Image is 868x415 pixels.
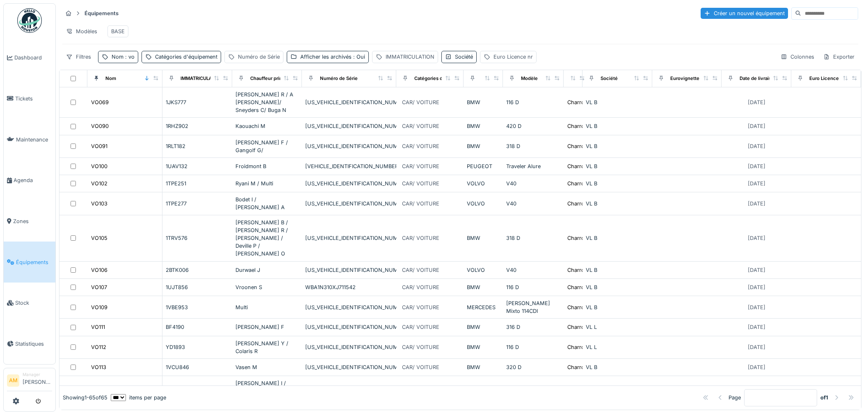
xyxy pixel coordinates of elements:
[402,363,439,371] div: CAR/ VOITURE
[506,266,560,274] div: V40
[305,303,393,311] div: [US_VEHICLE_IDENTIFICATION_NUMBER]
[506,323,560,331] div: 316 D
[567,323,586,331] div: Charroi
[748,180,765,187] div: [DATE]
[567,303,586,311] div: Charroi
[506,234,560,242] div: 318 D
[586,162,649,170] div: VL B
[748,363,765,371] div: [DATE]
[23,372,52,378] div: Manager
[300,53,365,61] div: Afficher les archivés
[402,122,439,130] div: CAR/ VOITURE
[748,162,765,170] div: [DATE]
[4,324,55,365] a: Statistiques
[809,75,845,82] div: Euro Licence nr
[7,372,52,391] a: AM Manager[PERSON_NAME]
[521,75,538,82] div: Modèle
[748,200,765,207] div: [DATE]
[402,200,439,207] div: CAR/ VOITURE
[467,343,500,351] div: BMW
[166,266,229,274] div: 2BTK006
[567,234,586,242] div: Charroi
[493,53,533,61] div: Euro Licence nr
[567,343,586,351] div: Charroi
[15,340,52,348] span: Statistiques
[506,142,560,150] div: 318 D
[586,323,649,331] div: VL L
[235,162,299,170] div: Froidmont B
[467,303,500,311] div: MERCEDES
[250,75,293,82] div: Chauffeur principal
[7,374,19,387] li: AM
[402,266,439,274] div: CAR/ VOITURE
[166,323,229,331] div: BF4190
[467,283,500,291] div: BMW
[17,8,42,33] img: Badge_color-CXgf-gQk.svg
[586,98,649,106] div: VL B
[467,323,500,331] div: BMW
[305,363,393,371] div: [US_VEHICLE_IDENTIFICATION_NUMBER]
[586,180,649,187] div: VL B
[567,283,586,291] div: Charroi
[567,98,586,106] div: Charroi
[235,91,299,114] div: [PERSON_NAME] R / A [PERSON_NAME]/ Sneyders C/ Buga N
[14,54,52,62] span: Dashboard
[748,266,765,274] div: [DATE]
[402,323,439,331] div: CAR/ VOITURE
[748,122,765,130] div: [DATE]
[748,323,765,331] div: [DATE]
[23,372,52,389] li: [PERSON_NAME]
[91,303,107,311] div: VO109
[467,234,500,242] div: BMW
[305,200,393,207] div: [US_VEHICLE_IDENTIFICATION_NUMBER]
[467,142,500,150] div: BMW
[235,196,299,211] div: Bodet I / [PERSON_NAME] A
[506,283,560,291] div: 116 D
[155,53,217,61] div: Catégories d'équipement
[91,363,106,371] div: VO113
[15,299,52,307] span: Stock
[111,27,125,35] div: BASE
[235,323,299,331] div: [PERSON_NAME] F
[180,75,223,82] div: IMMATRICULATION
[567,266,586,274] div: Charroi
[506,299,560,315] div: [PERSON_NAME] Mixto 114CDI
[467,162,500,170] div: PEUGEOT
[4,37,55,78] a: Dashboard
[567,162,586,170] div: Charroi
[352,54,365,60] span: : Oui
[123,54,135,60] span: : vo
[506,200,560,207] div: V40
[91,343,106,351] div: VO112
[62,51,95,63] div: Filtres
[235,122,299,130] div: Kaouachi M
[586,283,649,291] div: VL B
[235,340,299,355] div: [PERSON_NAME] Y / Colaris R
[166,283,229,291] div: 1UJT856
[235,180,299,187] div: Ryani M / Multi
[305,180,393,187] div: [US_VEHICLE_IDENTIFICATION_NUMBER]
[467,266,500,274] div: VOLVO
[305,162,393,170] div: [VEHICLE_IDENTIFICATION_NUMBER]
[820,51,858,63] div: Exporter
[567,363,586,371] div: Charroi
[567,122,586,130] div: Charroi
[62,25,101,37] div: Modèles
[91,162,107,170] div: VO100
[567,200,586,207] div: Charroi
[91,200,107,207] div: VO103
[748,343,765,351] div: [DATE]
[63,394,107,401] div: Showing 1 - 65 of 65
[235,363,299,371] div: Vasen M
[4,242,55,283] a: Équipements
[305,323,393,331] div: [US_VEHICLE_IDENTIFICATION_NUMBER]
[414,75,471,82] div: Catégories d'équipement
[305,266,393,274] div: [US_VEHICLE_IDENTIFICATION_NUMBER]
[748,283,765,291] div: [DATE]
[586,122,649,130] div: VL B
[14,176,52,184] span: Agenda
[402,142,439,150] div: CAR/ VOITURE
[166,303,229,311] div: 1VBE953
[586,200,649,207] div: VL B
[402,162,439,170] div: CAR/ VOITURE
